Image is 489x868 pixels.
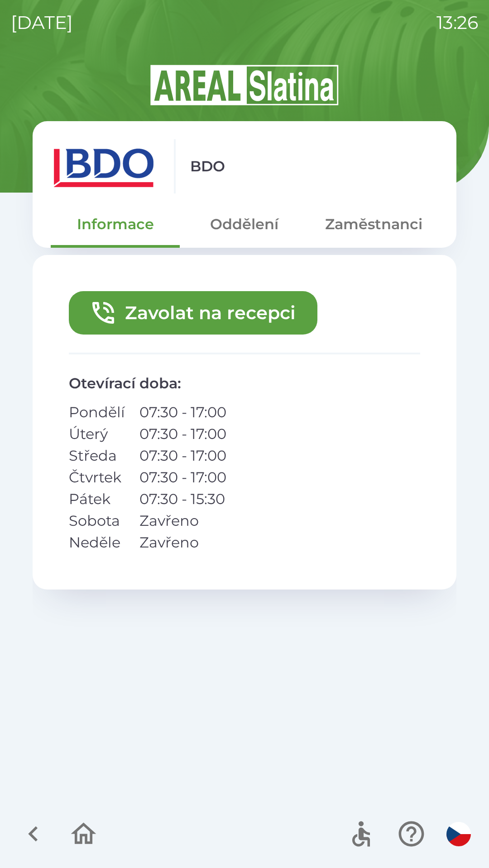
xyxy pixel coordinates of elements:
p: Sobota [69,510,125,532]
p: 07:30 - 17:00 [139,401,226,423]
p: Čtvrtek [69,467,125,488]
p: Neděle [69,532,125,553]
p: Pondělí [69,401,125,423]
p: Zavřeno [139,532,226,553]
p: [DATE] [11,9,73,36]
img: ae7449ef-04f1-48ed-85b5-e61960c78b50.png [51,139,159,193]
img: Logo [33,63,456,107]
button: Oddělení [180,208,309,241]
p: 07:30 - 17:00 [139,423,226,445]
p: Úterý [69,423,125,445]
img: cs flag [446,822,471,846]
p: 13:26 [436,9,478,36]
p: Otevírací doba : [69,373,420,394]
p: Středa [69,445,125,467]
p: 07:30 - 17:00 [139,445,226,467]
p: 07:30 - 15:30 [139,488,226,510]
p: BDO [190,156,225,177]
button: Zavolat na recepci [69,291,317,335]
p: Zavřeno [139,510,226,532]
button: Informace [51,208,180,241]
button: Zaměstnanci [309,208,438,241]
p: Pátek [69,488,125,510]
p: 07:30 - 17:00 [139,467,226,488]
